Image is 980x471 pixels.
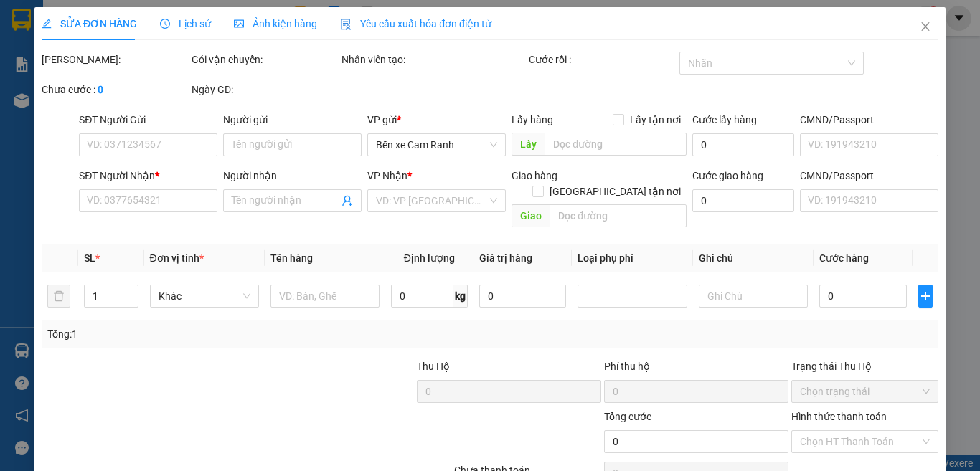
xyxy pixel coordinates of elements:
[192,82,339,97] div: Ngày GD:
[800,381,930,402] span: Chọn trạng thái
[791,411,887,422] label: Hình thức thanh toán
[512,204,550,227] span: Giao
[920,21,931,32] span: close
[367,170,407,181] span: VP Nhận
[42,52,189,67] div: [PERSON_NAME]:
[623,112,686,128] span: Lấy tận nơi
[698,285,807,308] input: Ghi Chú
[376,134,497,156] span: Bến xe Cam Ranh
[149,252,203,264] span: Đơn vị tính
[158,285,250,307] span: Khác
[47,326,380,342] div: Tổng: 1
[545,133,686,156] input: Dọc đường
[47,285,70,308] button: delete
[367,112,506,128] div: VP gửi
[98,84,103,95] b: 0
[800,112,938,128] div: CMND/Passport
[918,285,933,308] button: plus
[453,285,467,308] span: kg
[604,411,651,422] span: Tổng cước
[479,252,532,264] span: Giá trị hàng
[512,114,553,125] span: Lấy hàng
[160,19,170,29] span: clock-circle
[340,18,491,29] span: Yêu cầu xuất hóa đơn điện tử
[905,7,946,47] button: Close
[692,133,794,156] input: Cước lấy hàng
[529,52,676,67] div: Cước rồi :
[234,18,317,29] span: Ảnh kiện hàng
[692,244,813,272] th: Ghi chú
[819,252,869,264] span: Cước hàng
[42,82,189,97] div: Chưa cước :
[800,168,938,184] div: CMND/Passport
[79,112,217,128] div: SĐT Người Gửi
[692,170,763,181] label: Cước giao hàng
[84,252,95,264] span: SL
[270,285,380,308] input: VD: Bàn, Ghế
[416,361,449,372] span: Thu Hộ
[223,168,362,184] div: Người nhận
[223,112,362,128] div: Người gửi
[340,19,352,30] img: icon
[604,358,788,380] div: Phí thu hộ
[550,204,686,227] input: Dọc đường
[791,358,938,374] div: Trạng thái Thu Hộ
[42,19,52,29] span: edit
[341,52,526,67] div: Nhân viên tạo:
[692,189,794,212] input: Cước giao hàng
[512,170,557,181] span: Giao hàng
[192,52,339,67] div: Gói vận chuyển:
[234,19,244,29] span: picture
[918,290,932,302] span: plus
[572,244,692,272] th: Loại phụ phí
[270,252,313,264] span: Tên hàng
[543,184,686,199] span: [GEOGRAPHIC_DATA] tận nơi
[512,133,545,156] span: Lấy
[404,252,455,264] span: Định lượng
[692,114,756,125] label: Cước lấy hàng
[79,168,217,184] div: SĐT Người Nhận
[160,18,211,29] span: Lịch sử
[42,18,137,29] span: SỬA ĐƠN HÀNG
[341,195,353,206] span: user-add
